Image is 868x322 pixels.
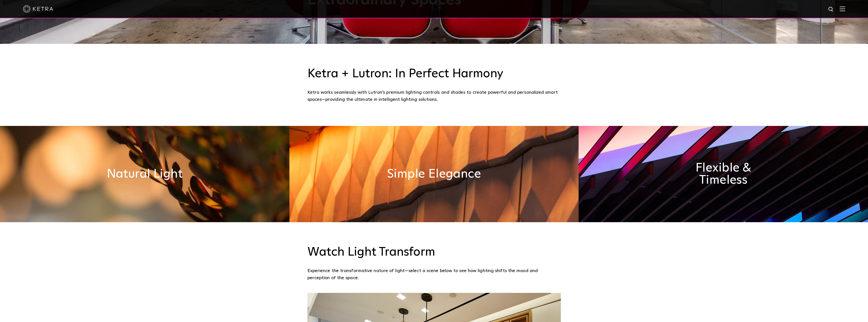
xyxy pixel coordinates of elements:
[23,5,53,13] img: ketra-logo-2019-white
[671,162,775,186] h2: Flexible & Timeless
[107,168,183,180] h2: Natural Light
[307,245,561,260] h3: Watch Light Transform
[307,89,561,103] div: Ketra works seamlessly with Lutron’s premium lighting controls and shades to create powerful and ...
[840,6,845,11] img: Hamburger%20Nav.svg
[579,126,868,222] img: flexible_timeless_ketra
[387,168,481,180] h2: Simple Elegance
[828,6,834,13] img: search icon
[307,267,558,282] p: Experience the transformative nature of light—select a scene below to see how lighting shifts the...
[289,126,579,222] img: simple_elegance
[307,67,561,81] h3: Ketra + Lutron: In Perfect Harmony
